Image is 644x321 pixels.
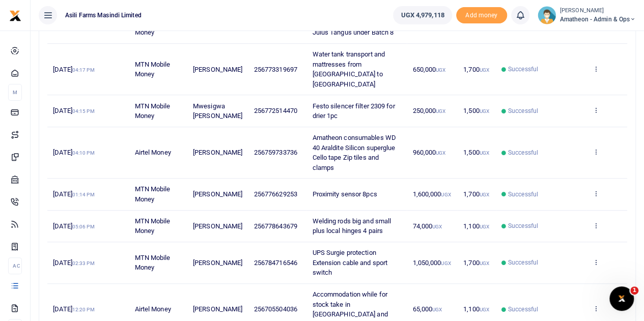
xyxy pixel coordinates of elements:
[456,11,507,18] a: Add money
[193,222,242,230] span: [PERSON_NAME]
[8,84,22,101] li: M
[134,185,170,203] span: MTN Mobile Money
[412,222,442,230] span: 74,000
[254,259,297,267] span: 256784716546
[560,7,636,15] small: [PERSON_NAME]
[193,66,242,73] span: [PERSON_NAME]
[312,217,391,235] span: Welding rods big and small plus local hinges 4 pairs
[463,305,489,313] span: 1,100
[538,6,636,24] a: profile-user [PERSON_NAME] Amatheon - Admin & Ops
[254,24,297,32] span: 256780302345
[312,102,395,120] span: Festo silencer filter 2309 for drier 1pc
[463,190,489,198] span: 1,700
[479,150,489,156] small: UGX
[53,66,94,73] span: [DATE]
[479,67,489,73] small: UGX
[72,260,95,266] small: 02:33 PM
[9,11,21,19] a: logo-small logo-large logo-large
[134,102,170,120] span: MTN Mobile Money
[441,192,451,197] small: UGX
[412,107,445,114] span: 250,000
[312,134,396,171] span: Amatheon consumables WD 40 Araldite Silicon superglue Cello tape Zip tiles and clamps
[53,222,94,230] span: [DATE]
[72,150,95,156] small: 04:10 PM
[72,67,95,73] small: 04:17 PM
[609,286,634,311] iframe: Intercom live chat
[479,224,489,229] small: UGX
[134,254,170,272] span: MTN Mobile Money
[479,307,489,312] small: UGX
[72,224,95,229] small: 05:06 PM
[508,221,538,230] span: Successful
[463,66,489,73] span: 1,700
[508,190,538,199] span: Successful
[412,24,445,32] span: 118,250
[254,149,297,156] span: 256759733736
[463,107,489,114] span: 1,500
[193,259,242,267] span: [PERSON_NAME]
[193,102,242,120] span: Mwesigwa [PERSON_NAME]
[479,108,489,114] small: UGX
[538,6,556,24] img: profile-user
[630,286,638,295] span: 1
[432,224,442,229] small: UGX
[254,107,297,114] span: 256772514470
[134,149,171,156] span: Airtel Money
[412,190,451,198] span: 1,600,000
[134,217,170,235] span: MTN Mobile Money
[193,190,242,198] span: [PERSON_NAME]
[193,149,242,156] span: [PERSON_NAME]
[412,149,445,156] span: 960,000
[134,305,171,313] span: Airtel Money
[463,222,489,230] span: 1,100
[508,305,538,314] span: Successful
[53,190,94,198] span: [DATE]
[72,108,95,114] small: 04:15 PM
[53,259,94,267] span: [DATE]
[436,67,445,73] small: UGX
[412,305,442,313] span: 65,000
[436,108,445,114] small: UGX
[254,305,297,313] span: 256705504036
[401,10,444,20] span: UGX 4,979,118
[508,106,538,115] span: Successful
[412,259,451,267] span: 1,050,000
[53,149,94,156] span: [DATE]
[463,259,489,267] span: 1,700
[456,7,507,24] span: Add money
[389,6,456,24] li: Wallet ballance
[312,190,377,198] span: Proximity sensor 8pcs
[432,307,442,312] small: UGX
[508,258,538,267] span: Successful
[441,260,451,266] small: UGX
[412,66,445,73] span: 650,000
[560,15,636,24] span: Amatheon - Admin & Ops
[393,6,452,24] a: UGX 4,979,118
[479,260,489,266] small: UGX
[72,307,95,312] small: 12:20 PM
[456,7,507,24] li: Toup your wallet
[463,149,489,156] span: 1,500
[134,61,170,78] span: MTN Mobile Money
[9,10,21,22] img: logo-small
[53,24,94,32] span: [DATE]
[53,107,94,114] span: [DATE]
[312,50,384,88] span: Water tank transport and mattresses from [GEOGRAPHIC_DATA] to [GEOGRAPHIC_DATA]
[479,192,489,197] small: UGX
[254,222,297,230] span: 256778643679
[254,66,297,73] span: 256773319697
[254,190,297,198] span: 256776629253
[312,249,387,276] span: UPS Surgie protection Extension cable and sport switch
[436,150,445,156] small: UGX
[193,305,242,313] span: [PERSON_NAME]
[53,305,94,313] span: [DATE]
[61,11,146,20] span: Asili Farms Masindi Limited
[463,24,489,32] span: 1,100
[72,192,95,197] small: 01:14 PM
[8,257,22,274] li: Ac
[508,65,538,74] span: Successful
[193,24,242,32] span: [PERSON_NAME]
[508,148,538,157] span: Successful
